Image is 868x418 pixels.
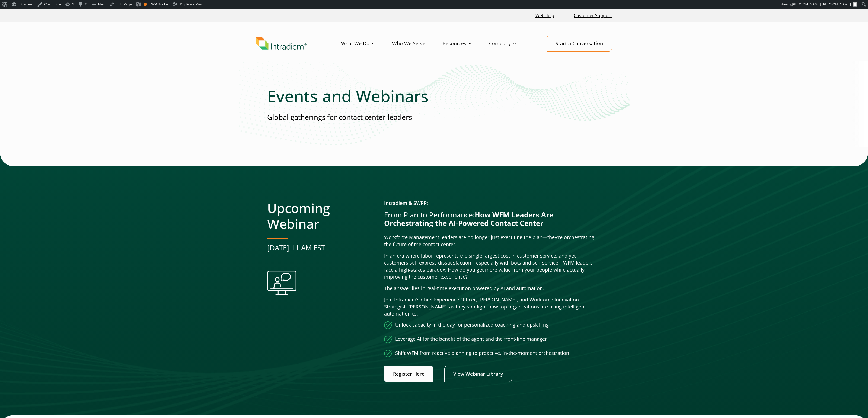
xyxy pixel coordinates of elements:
[533,10,556,21] a: Link opens in a new window
[267,243,375,253] p: [DATE] 11 AM EST
[384,321,601,329] li: Unlock capacity in the day for personalized coaching and upskilling
[267,86,601,106] h1: Events and Webinars
[489,36,534,52] a: Company
[384,211,601,227] h3: From Plan to Performance:
[384,200,428,208] h3: Intradiem & SWPP:
[384,296,601,317] p: Join Intradiem’s Chief Experience Officer, [PERSON_NAME], and Workforce Innovation Strategist, [P...
[267,112,601,122] p: Global gatherings for contact center leaders
[256,37,307,50] img: Intradiem
[444,366,512,382] a: Link opens in a new window
[267,200,375,231] h2: Upcoming Webinar
[792,2,851,6] span: [PERSON_NAME].[PERSON_NAME]
[341,36,392,52] a: What We Do
[384,336,601,343] li: Leverage AI for the benefit of the agent and the front-line manager
[144,3,147,6] div: OK
[384,366,433,382] a: Link opens in a new window
[572,10,614,21] a: Customer Support
[392,36,443,52] a: Who We Serve
[384,350,601,357] li: Shift WFM from reactive planning to proactive, in-the-moment orchestration
[384,252,601,281] p: In an era where labor represents the single largest cost in customer service, and yet customers s...
[443,36,489,52] a: Resources
[384,210,553,228] strong: How WFM Leaders Are Orchestrating the AI-Powered Contact Center
[384,234,601,248] p: Workforce Management leaders are no longer just executing the plan—they’re orchestrating the futu...
[547,36,612,52] a: Start a Conversation
[384,285,601,292] p: The answer lies in real-time execution powered by AI and automation.
[256,37,341,50] a: Link to homepage of Intradiem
